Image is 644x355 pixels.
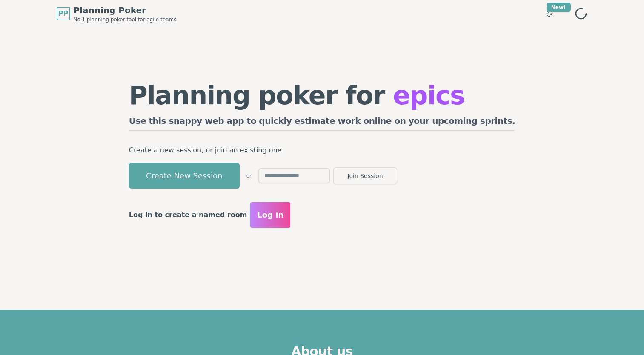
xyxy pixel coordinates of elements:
[58,9,68,19] span: PP
[74,16,177,23] span: No.1 planning poker tool for agile teams
[542,6,557,21] button: New!
[57,4,177,23] a: PPPlanning PokerNo.1 planning poker tool for agile teams
[333,167,397,184] button: Join Session
[393,80,464,110] span: epics
[129,163,240,189] button: Create New Session
[129,83,515,108] h1: Planning poker for
[129,144,515,156] p: Create a new session, or join an existing one
[250,202,290,228] button: Log in
[74,4,177,16] span: Planning Poker
[129,209,247,221] p: Log in to create a named room
[246,172,252,179] span: or
[257,209,283,221] span: Log in
[129,115,515,131] h2: Use this snappy web app to quickly estimate work online on your upcoming sprints.
[547,3,571,12] div: New!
